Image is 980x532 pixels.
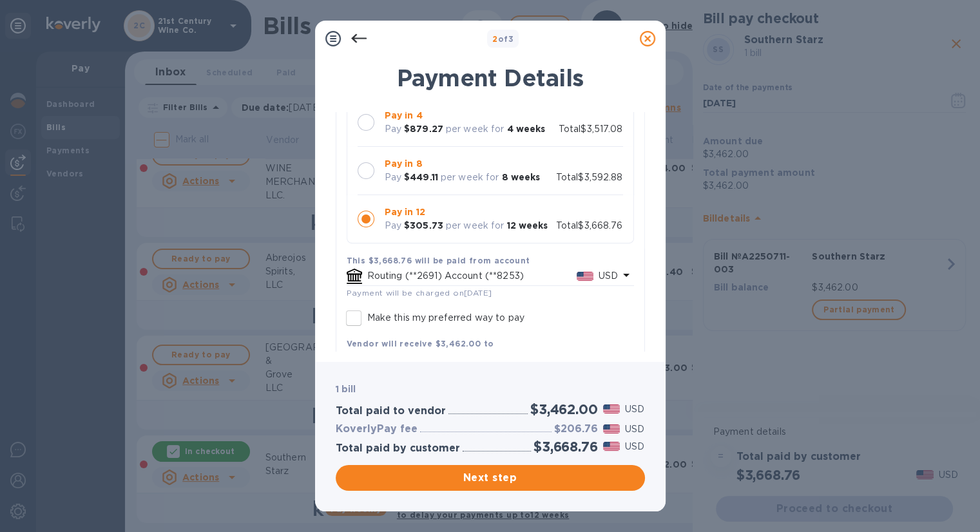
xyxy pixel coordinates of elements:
b: Pay in 8 [385,158,423,169]
p: USD [599,269,618,283]
p: Make this my preferred way to pay [367,311,524,325]
h2: $3,668.76 [533,439,597,455]
b: $305.73 [404,220,443,231]
p: Total $3,592.88 [556,171,623,184]
b: Pay in 4 [385,110,423,120]
b: 12 weeks [506,220,548,231]
h3: $206.76 [554,423,598,435]
img: USD [603,404,620,413]
p: Total $3,517.08 [559,122,623,136]
button: Next step [336,465,645,491]
p: Total $3,668.76 [556,219,623,233]
h3: KoverlyPay fee [336,423,418,435]
b: 1 bill [336,384,356,394]
p: Pay [385,171,401,184]
span: Next step [346,470,635,486]
p: Routing (**2691) Account (**8253) [367,269,577,283]
h3: Total paid by customer [336,442,460,455]
img: USD [603,442,620,451]
h3: Total paid to vendor [336,405,446,417]
span: Payment will be charged on [DATE] [347,288,492,298]
p: USD [625,403,644,416]
p: Pay [385,219,401,233]
h1: Payment Details [336,64,645,91]
b: 8 weeks [501,172,540,182]
b: Vendor will receive $3,462.00 to [347,339,494,348]
b: Pay in 12 [385,207,425,217]
b: $879.27 [404,124,443,134]
img: USD [603,424,620,433]
p: USD [625,423,644,436]
p: Pay [385,122,401,136]
p: per week for [441,171,499,184]
span: 2 [492,34,497,44]
b: $449.11 [404,172,438,182]
b: This $3,668.76 will be paid from account [347,256,530,265]
p: USD [625,440,644,453]
p: per week for [446,219,504,233]
b: 4 weeks [506,124,545,134]
h2: $3,462.00 [530,401,597,417]
img: USD [577,272,594,281]
p: per week for [446,122,504,136]
b: of 3 [492,34,514,44]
